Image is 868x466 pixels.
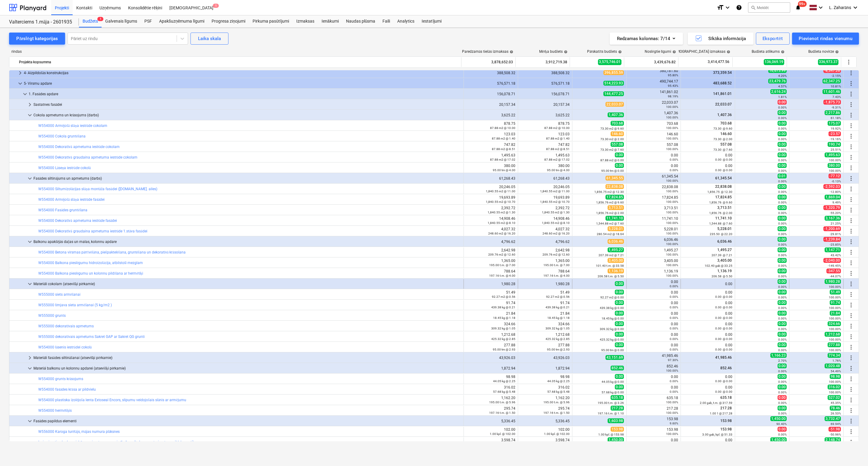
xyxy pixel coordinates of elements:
[520,176,570,181] div: 61,268.43
[38,208,87,212] a: W554000 Fasādes gruntēšana
[778,131,787,136] span: 0.00
[830,137,841,141] small: -19.16%
[38,261,143,265] a: W554000 Balkona pieslēgumu hidroizolācija, atbilstoši mezglam
[829,159,841,162] small: 100.00%
[600,127,624,130] small: 73.30 m2 @ 9.60
[848,122,855,129] span: Vairāk darbību
[490,126,515,130] small: 87.88 m2 @ 10.00
[605,184,624,189] span: 22,838.08
[629,90,678,98] div: 141,861.02
[518,57,567,67] div: 3,912,719.38
[831,85,841,88] small: 10.81%
[38,324,94,328] a: W555000 dekoratīvais apmetums
[26,101,33,108] span: keyboard_arrow_right
[848,90,855,98] span: Vairāk darbību
[418,15,445,27] div: Iestatījumi
[464,57,513,67] div: 3,878,652.03
[102,15,141,27] a: Galvenais līgums
[520,153,570,162] div: 1,495.63
[848,396,855,404] span: Vairāk darbību
[808,49,839,54] div: Budžeta novirze
[540,190,570,193] small: 1,840.55 m2 @ 11.00
[190,33,228,45] button: Laika skala
[208,15,249,27] div: Progresa ziņojumi
[848,270,855,277] span: Vairāk darbību
[670,158,678,161] small: 0.00%
[792,33,859,45] button: Pievienot rindas vienumu
[848,164,855,172] span: Vairāk darbību
[629,153,678,162] div: 0.00
[764,59,784,65] span: 136,069.19
[38,408,72,413] a: W554000 hermētiķis
[611,131,624,136] span: 146.60
[848,280,855,288] span: Vairāk darbību
[671,50,676,54] span: help
[26,354,33,361] span: keyboard_arrow_right
[466,195,515,204] div: 19,693.89
[508,50,513,54] span: help
[831,127,841,130] small: 19.92%
[778,110,787,115] span: 0.00
[38,155,137,159] a: W554000 Dekoratīvā graudaina apmetuma iestrāde cokolam
[666,116,678,119] small: 100.00%
[38,197,105,202] a: W554000 Armējošā slāņa iestrāde fasādei
[600,148,624,151] small: 73.30 m2 @ 7.60
[778,74,787,77] small: 4.20%
[832,106,841,109] small: -9.31%
[832,95,841,99] small: 7.43%
[38,292,80,297] a: W555000 siets armēšanai
[520,102,570,107] div: 20,157.34
[466,113,515,117] div: 3,625.22
[603,70,624,75] span: 396,855.59
[778,116,787,120] small: 0.00%
[563,50,568,54] span: help
[715,168,732,172] small: 0.00 @ 0.00
[293,15,318,27] div: Izmaksas
[848,365,855,372] span: Vairāk darbību
[645,49,676,54] div: Noslēgtie līgumi
[829,174,841,178] span: -77.12
[823,68,841,73] span: -8,347.26
[666,190,678,193] small: 100.00%
[466,71,515,75] div: 388,508.32
[828,121,841,126] span: 175.07
[466,153,515,162] div: 1,495.63
[707,190,732,194] small: 1,856.75 @ 12.30
[671,49,730,54] div: [DEMOGRAPHIC_DATA] izmaksas
[629,121,678,130] div: 703.68
[778,163,787,168] span: 0.00
[720,142,732,146] span: 557.08
[848,344,855,351] span: Vairāk darbību
[768,68,787,73] span: 16,673.99
[838,437,868,466] iframe: Chat Widget
[462,49,513,54] div: Paredzamās tiešās izmaksas
[466,164,515,172] div: 380.00
[763,35,783,43] div: Eksportēt
[26,417,33,425] span: keyboard_arrow_down
[778,121,787,126] span: 0.00
[156,15,208,27] div: Apakšuzņēmuma līgumi
[520,185,570,193] div: 20,246.05
[539,49,568,54] div: Mērķa budžets
[848,386,855,393] span: Vairāk darbību
[715,184,732,189] span: 22,838.08
[600,137,624,141] small: 73.30 m2 @ 2.00
[683,164,732,172] div: 0.00
[778,195,787,200] span: 0.00
[617,35,676,43] div: Redzamas kolonnas : 7/14
[848,101,855,108] span: Vairāk darbību
[717,113,732,117] span: 1,407.36
[848,333,855,340] span: Vairāk darbību
[720,121,732,125] span: 703.68
[342,15,379,27] a: Naudas plūsma
[825,153,841,157] span: 1,495.63
[756,33,790,45] button: Eksportēt
[379,15,394,27] a: Faili
[540,200,570,203] small: 1,840.55 m2 @ 10.70
[33,174,461,183] div: Fasādes siltinājums un apmetums (darbs)
[629,174,678,183] div: 61,345.54
[97,17,103,21] span: 1
[828,163,841,168] span: 380.00
[848,301,855,309] span: Vairāk darbību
